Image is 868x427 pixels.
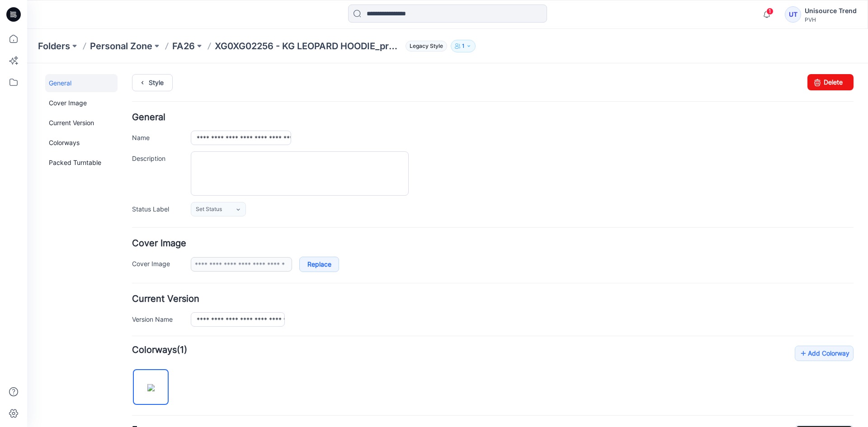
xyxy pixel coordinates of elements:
a: Add Resource [768,362,826,377]
label: Status Label [105,141,155,150]
label: Name [105,69,155,79]
h4: Current Version [105,231,826,240]
a: Add Colorway [768,282,826,298]
a: Set Status [164,139,219,153]
iframe: edit-style [27,63,868,427]
a: Personal Zone [90,40,152,52]
button: Legacy Style [402,40,447,52]
div: UT [785,6,801,23]
div: Unisource Trend [805,5,857,16]
div: PVH [805,16,857,23]
a: Replace [272,193,312,209]
img: eyJhbGciOiJIUzI1NiIsImtpZCI6IjAiLCJzbHQiOiJzZXMiLCJ0eXAiOiJKV1QifQ.eyJkYXRhIjp7InR5cGUiOiJzdG9yYW... [120,321,127,328]
a: FA26 [172,40,195,52]
span: Ecru [105,361,124,372]
p: 1 [462,41,464,51]
button: 1 [451,40,476,52]
span: (1) [150,281,160,292]
a: Folders [38,40,70,52]
span: Set Status [169,141,195,150]
label: Version Name [105,251,155,261]
h4: Cover Image [105,176,826,184]
strong: Colorways [105,281,150,292]
label: Cover Image [105,195,155,205]
span: Legacy Style [406,41,447,52]
label: Description [105,90,155,100]
p: XG0XG02256 - KG LEOPARD HOODIE_proto [215,40,402,52]
span: 1 [766,8,774,15]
